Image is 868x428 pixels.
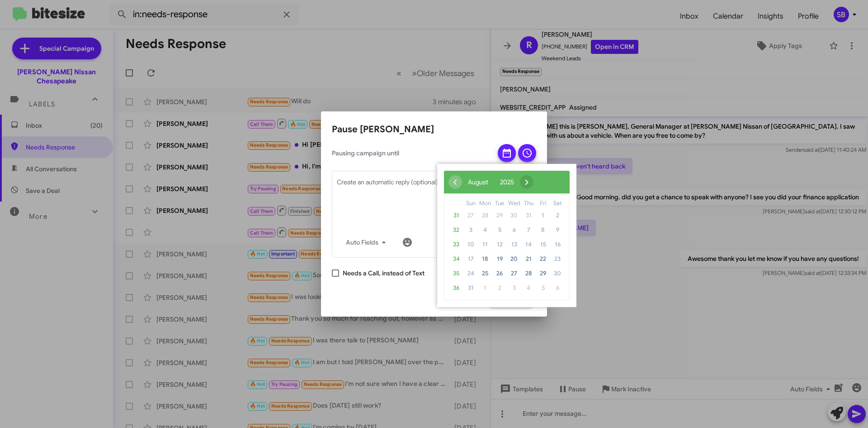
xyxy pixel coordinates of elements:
span: 21 [521,252,536,266]
bs-datepicker-container: calendar [437,164,576,307]
span: 5 [492,223,507,237]
span: 6 [550,281,565,295]
span: 3 [463,223,478,237]
span: 12 [492,237,507,252]
span: 25 [478,266,492,281]
th: weekday [478,198,492,208]
span: 7 [521,223,536,237]
span: 22 [536,252,550,266]
span: Auto Fields [346,234,389,250]
span: 27 [463,208,478,223]
button: 2025 [494,175,520,189]
span: 32 [449,223,463,237]
span: 6 [507,223,521,237]
span: 1 [478,281,492,295]
span: 29 [492,208,507,223]
span: 23 [550,252,565,266]
span: 28 [478,208,492,223]
span: Pausing campaign until [332,149,490,158]
span: 26 [492,266,507,281]
span: 14 [521,237,536,252]
span: 15 [536,237,550,252]
span: 18 [478,252,492,266]
span: 19 [492,252,507,266]
span: 4 [478,223,492,237]
h2: Pause [PERSON_NAME] [332,122,536,137]
span: ‹ [448,175,462,189]
span: 30 [550,266,565,281]
span: Needs a Call, instead of Text [343,268,425,279]
bs-datepicker-navigation-view: ​ ​ ​ [448,176,533,184]
span: August [468,178,488,186]
span: 2025 [500,178,514,186]
span: 9 [550,223,565,237]
span: 13 [507,237,521,252]
span: 4 [521,281,536,295]
th: weekday [521,198,536,208]
button: › [520,175,533,189]
span: 3 [507,281,521,295]
span: 31 [463,281,478,295]
span: 30 [507,208,521,223]
span: 36 [449,281,463,295]
th: weekday [492,198,507,208]
span: 2 [492,281,507,295]
button: Auto Fields [339,234,396,250]
span: 35 [449,266,463,281]
th: weekday [536,198,550,208]
th: weekday [507,198,521,208]
span: 20 [507,252,521,266]
span: 1 [536,208,550,223]
span: 2 [550,208,565,223]
span: 31 [449,208,463,223]
span: 29 [536,266,550,281]
th: weekday [463,198,478,208]
span: 16 [550,237,565,252]
span: 24 [463,266,478,281]
button: August [462,175,494,189]
span: 10 [463,237,478,252]
th: weekday [550,198,565,208]
span: 33 [449,237,463,252]
span: 34 [449,252,463,266]
span: 28 [521,266,536,281]
span: 5 [536,281,550,295]
span: 27 [507,266,521,281]
span: 11 [478,237,492,252]
span: 17 [463,252,478,266]
span: 8 [536,223,550,237]
span: 31 [521,208,536,223]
